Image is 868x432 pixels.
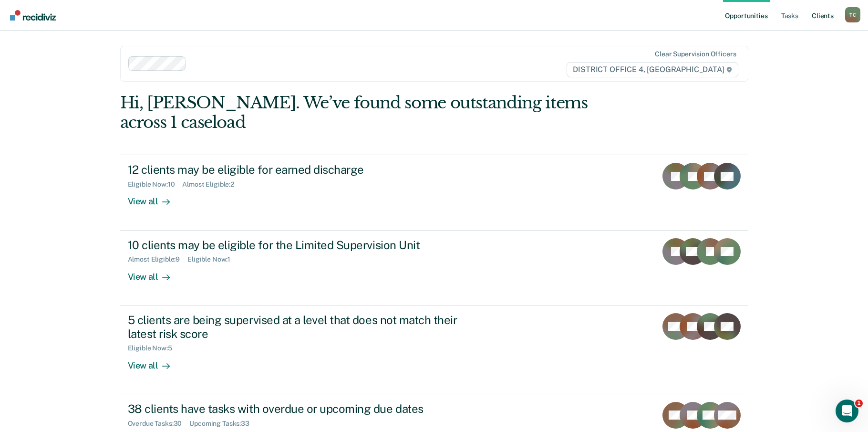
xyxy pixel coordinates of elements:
a: 10 clients may be eligible for the Limited Supervision UnitAlmost Eligible:9Eligible Now:1View all [120,231,748,306]
div: View all [128,352,181,371]
div: 10 clients may be eligible for the Limited Supervision Unit [128,238,463,252]
span: 1 [855,400,863,407]
iframe: Intercom live chat [836,400,858,422]
div: View all [128,263,181,282]
div: Eligible Now : 5 [128,344,180,352]
div: View all [128,189,181,207]
div: Eligible Now : 1 [187,255,238,263]
div: Clear supervision officers [655,50,736,58]
a: 12 clients may be eligible for earned dischargeEligible Now:10Almost Eligible:2View all [120,155,748,230]
div: T C [845,7,860,22]
div: 5 clients are being supervised at a level that does not match their latest risk score [128,313,463,341]
div: Overdue Tasks : 30 [128,420,190,428]
div: 38 clients have tasks with overdue or upcoming due dates [128,402,463,416]
div: 12 clients may be eligible for earned discharge [128,163,463,177]
div: Eligible Now : 10 [128,180,183,189]
div: Almost Eligible : 2 [182,180,242,189]
div: Almost Eligible : 9 [128,255,188,263]
a: 5 clients are being supervised at a level that does not match their latest risk scoreEligible Now... [120,306,748,394]
button: Profile dropdown button [845,7,860,22]
div: Hi, [PERSON_NAME]. We’ve found some outstanding items across 1 caseload [120,93,623,132]
span: DISTRICT OFFICE 4, [GEOGRAPHIC_DATA] [567,62,738,77]
img: Recidiviz [10,10,56,21]
div: Upcoming Tasks : 33 [189,420,257,428]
